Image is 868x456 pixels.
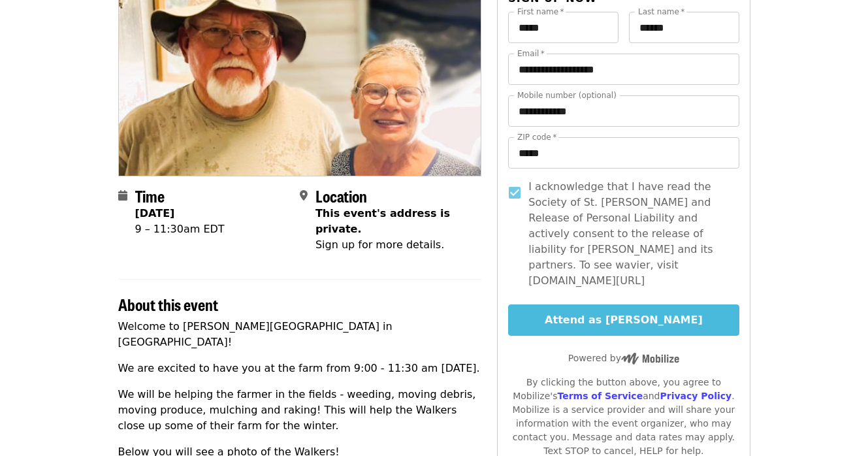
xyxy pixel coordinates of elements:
label: Email [517,50,545,57]
span: This event's address is private. [315,207,450,235]
label: ZIP code [517,133,556,141]
p: We are excited to have you at the farm from 9:00 - 11:30 am [DATE]. [118,361,482,376]
div: 9 – 11:30am EDT [135,221,225,237]
span: Location [315,184,367,207]
img: Powered by Mobilize [621,353,679,365]
input: First name [508,12,619,43]
button: Attend as [PERSON_NAME] [508,304,739,336]
p: We will be helping the farmer in the fields - weeding, moving debris, moving produce, mulching an... [118,387,482,434]
a: Terms of Service [557,391,643,401]
label: First name [517,8,564,16]
input: Last name [629,12,739,43]
a: Privacy Policy [660,391,731,401]
input: Mobile number (optional) [508,95,739,127]
input: Email [508,54,739,85]
span: Powered by [568,353,679,363]
label: Last name [638,8,684,16]
input: ZIP code [508,137,739,169]
strong: [DATE] [135,207,175,220]
p: Welcome to [PERSON_NAME][GEOGRAPHIC_DATA] in [GEOGRAPHIC_DATA]! [118,319,482,350]
i: calendar icon [118,189,127,202]
i: map-marker-alt icon [300,189,308,202]
label: Mobile number (optional) [517,91,617,99]
span: Sign up for more details. [315,238,444,251]
span: Time [135,184,165,207]
span: About this event [118,293,218,316]
span: I acknowledge that I have read the Society of St. [PERSON_NAME] and Release of Personal Liability... [528,179,728,289]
